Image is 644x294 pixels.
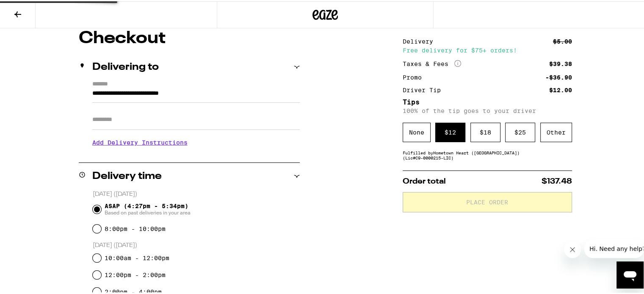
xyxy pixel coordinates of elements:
[403,86,447,92] div: Driver Tip
[79,29,300,46] h1: Checkout
[616,260,644,287] iframe: Button to launch messaging window
[403,121,431,141] div: None
[93,240,300,248] p: [DATE] ([DATE])
[403,73,428,79] div: Promo
[105,201,191,215] span: ASAP (4:27pm - 5:34pm)
[403,59,461,66] div: Taxes & Fees
[470,121,500,141] div: $ 18
[92,170,162,180] h2: Delivery time
[92,61,159,71] h2: Delivering to
[545,73,572,79] div: -$36.90
[553,37,572,43] div: $5.00
[105,270,166,277] label: 12:00pm - 2:00pm
[403,98,572,104] h5: Tips
[92,151,300,158] p: We'll contact you at [PHONE_NUMBER] when we arrive
[92,132,300,151] h3: Add Delivery Instructions
[542,176,572,184] span: $137.48
[403,149,572,159] div: Fulfilled by Hometown Heart ([GEOGRAPHIC_DATA]) (Lic# C9-0000215-LIC )
[584,238,644,257] iframe: Message from company
[105,253,169,260] label: 10:00am - 12:00pm
[105,287,162,294] label: 2:00pm - 4:00pm
[564,240,581,257] iframe: Close message
[93,189,300,197] p: [DATE] ([DATE])
[403,106,572,113] p: 100% of the tip goes to your driver
[403,37,439,43] div: Delivery
[403,191,572,211] button: Place Order
[466,198,508,204] span: Place Order
[105,224,166,231] label: 8:00pm - 10:00pm
[549,60,572,66] div: $39.38
[540,121,572,141] div: Other
[403,176,446,184] span: Order total
[403,46,572,52] div: Free delivery for $75+ orders!
[105,208,191,215] span: Based on past deliveries in your area
[435,121,465,141] div: $ 12
[5,6,61,13] span: Hi. Need any help?
[505,121,535,141] div: $ 25
[549,86,572,92] div: $12.00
